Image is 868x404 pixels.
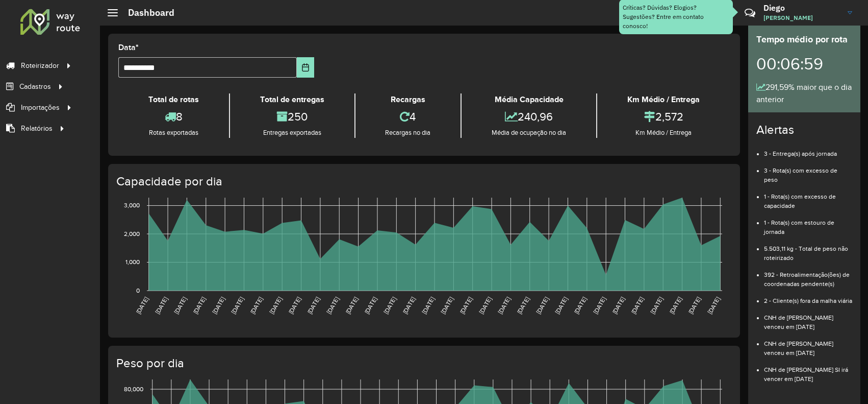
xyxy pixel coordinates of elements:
[458,296,473,315] text: [DATE]
[464,106,594,128] div: 240,96
[382,296,397,315] text: [DATE]
[706,296,721,315] text: [DATE]
[630,296,645,315] text: [DATE]
[649,296,664,315] text: [DATE]
[464,128,594,138] div: Média de ocupação no dia
[358,106,458,128] div: 4
[135,296,149,315] text: [DATE]
[668,296,683,315] text: [DATE]
[764,184,852,210] li: 1 - Rota(s) com excesso de capacidade
[124,230,140,237] text: 2,000
[554,296,569,315] text: [DATE]
[192,296,207,315] text: [DATE]
[268,296,283,315] text: [DATE]
[497,296,512,315] text: [DATE]
[19,81,51,92] span: Cadastros
[764,263,852,289] li: 392 - Retroalimentação(ões) de coordenadas pendente(s)
[573,296,588,315] text: [DATE]
[763,3,840,13] h3: Diego
[116,356,730,371] h4: Peso por dia
[756,81,852,106] div: 291,59% maior que o dia anterior
[121,106,226,128] div: 8
[401,296,416,315] text: [DATE]
[287,296,302,315] text: [DATE]
[756,123,852,137] h4: Alertas
[118,7,174,18] h2: Dashboard
[592,296,607,315] text: [DATE]
[233,93,352,106] div: Total de entregas
[118,41,139,54] label: Data
[297,57,314,78] button: Choose Date
[611,296,626,315] text: [DATE]
[125,259,140,266] text: 1,000
[420,296,435,315] text: [DATE]
[764,158,852,184] li: 3 - Rota(s) com excesso de peso
[764,289,852,305] li: 2 - Cliente(s) fora da malha viária
[764,358,852,384] li: CNH de [PERSON_NAME] SI irá vencer em [DATE]
[739,2,761,24] a: Contato Rápido
[600,106,727,128] div: 2,572
[121,93,226,106] div: Total de rotas
[363,296,378,315] text: [DATE]
[535,296,550,315] text: [DATE]
[121,128,226,138] div: Rotas exportadas
[325,296,340,315] text: [DATE]
[763,13,840,22] span: [PERSON_NAME]
[21,123,53,134] span: Relatórios
[233,106,352,128] div: 250
[764,305,852,331] li: CNH de [PERSON_NAME] venceu em [DATE]
[230,296,245,315] text: [DATE]
[21,102,60,113] span: Importações
[249,296,264,315] text: [DATE]
[124,386,143,392] text: 80,000
[136,287,140,294] text: 0
[756,33,852,46] div: Tempo médio por rota
[358,128,458,138] div: Recargas no dia
[764,331,852,358] li: CNH de [PERSON_NAME] venceu em [DATE]
[173,296,188,315] text: [DATE]
[344,296,359,315] text: [DATE]
[600,128,727,138] div: Km Médio / Entrega
[124,202,140,209] text: 3,000
[756,46,852,81] div: 00:06:59
[233,128,352,138] div: Entregas exportadas
[478,296,493,315] text: [DATE]
[21,60,59,71] span: Roteirizador
[600,93,727,106] div: Km Médio / Entrega
[764,210,852,236] li: 1 - Rota(s) com estouro de jornada
[516,296,530,315] text: [DATE]
[464,93,594,106] div: Média Capacidade
[764,236,852,263] li: 5.503,11 kg - Total de peso não roteirizado
[116,174,730,189] h4: Capacidade por dia
[764,141,852,158] li: 3 - Entrega(s) após jornada
[358,93,458,106] div: Recargas
[211,296,226,315] text: [DATE]
[154,296,169,315] text: [DATE]
[687,296,702,315] text: [DATE]
[306,296,321,315] text: [DATE]
[440,296,454,315] text: [DATE]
